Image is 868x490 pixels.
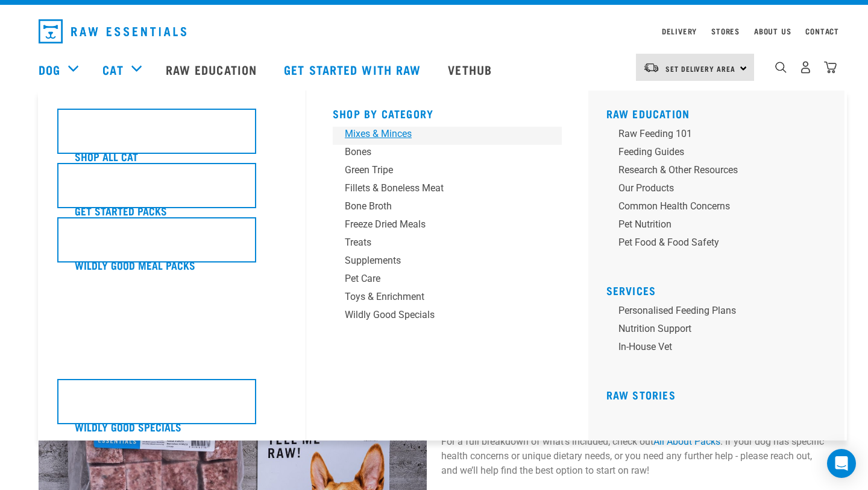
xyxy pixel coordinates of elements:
[606,340,835,358] a: In-house vet
[75,257,195,273] h5: Wildly Good Meal Packs
[606,322,835,340] a: Nutrition Support
[618,199,807,214] div: Common Health Concerns
[154,45,272,94] a: Raw Education
[57,379,286,433] a: Wildly Good Specials
[441,406,829,478] p: Complete our to ensure this pack is the right fit for your dog. For a full breakdown of what's in...
[345,217,533,232] div: Freeze Dried Meals
[606,110,690,116] a: Raw Education
[805,29,839,33] a: Contact
[29,14,839,48] nav: dropdown navigation
[75,148,138,164] h5: Shop All Cat
[333,217,562,235] a: Freeze Dried Meals
[606,284,835,294] h5: Services
[606,235,835,253] a: Pet Food & Food Safety
[606,127,835,145] a: Raw Feeding 101
[333,308,562,326] a: Wildly Good Specials
[333,253,562,272] a: Supplements
[606,181,835,199] a: Our Products
[333,272,562,290] a: Pet Care
[606,199,835,217] a: Common Health Concerns
[606,145,835,163] a: Feeding Guides
[799,61,812,74] img: user.png
[57,217,286,272] a: Wildly Good Meal Packs
[606,304,835,322] a: Personalised Feeding Plans
[345,199,533,214] div: Bone Broth
[333,235,562,253] a: Treats
[711,29,740,33] a: Stores
[39,60,60,78] a: Dog
[75,419,181,434] h5: Wildly Good Specials
[272,45,436,94] a: Get started with Raw
[643,62,659,73] img: van-moving.png
[333,163,562,181] a: Green Tripe
[618,145,807,159] div: Feeding Guides
[345,272,533,286] div: Pet Care
[39,19,186,43] img: Raw Essentials Logo
[333,145,562,163] a: Bones
[653,436,720,447] a: All About Packs
[345,290,533,304] div: Toys & Enrichment
[75,203,167,218] h5: Get Started Packs
[57,163,286,217] a: Get Started Packs
[345,145,533,159] div: Bones
[606,163,835,181] a: Research & Other Resources
[345,235,533,250] div: Treats
[333,107,562,117] h5: Shop By Category
[606,392,676,398] a: Raw Stories
[436,45,507,94] a: Vethub
[345,181,533,196] div: Fillets & Boneless Meat
[754,29,791,33] a: About Us
[824,61,837,74] img: home-icon@2x.png
[665,66,735,71] span: Set Delivery Area
[345,127,533,141] div: Mixes & Minces
[333,127,562,145] a: Mixes & Minces
[345,253,533,268] div: Supplements
[618,163,807,177] div: Research & Other Resources
[345,308,533,322] div: Wildly Good Specials
[827,449,856,478] div: Open Intercom Messenger
[333,181,562,199] a: Fillets & Boneless Meat
[618,181,807,196] div: Our Products
[333,199,562,217] a: Bone Broth
[662,29,697,33] a: Delivery
[618,127,807,141] div: Raw Feeding 101
[606,217,835,235] a: Pet Nutrition
[345,163,533,177] div: Green Tripe
[618,235,807,250] div: Pet Food & Food Safety
[618,217,807,232] div: Pet Nutrition
[333,290,562,308] a: Toys & Enrichment
[57,109,286,163] a: Shop All Cat
[102,60,123,78] a: Cat
[775,62,787,73] img: home-icon-1@2x.png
